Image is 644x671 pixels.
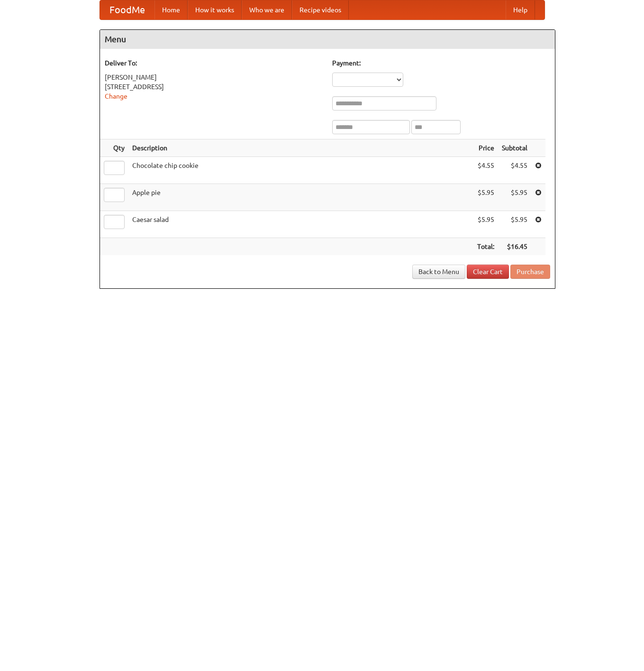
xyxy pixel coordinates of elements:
[105,92,127,100] a: Change
[128,211,473,238] td: Caesar salad
[498,184,531,211] td: $5.95
[105,82,323,92] div: [STREET_ADDRESS]
[467,265,509,279] a: Clear Cart
[154,0,188,19] a: Home
[498,238,531,256] th: $16.45
[100,139,128,157] th: Qty
[105,73,323,82] div: [PERSON_NAME]
[332,58,550,68] h5: Payment:
[242,0,292,19] a: Who we are
[188,0,242,19] a: How it works
[498,139,531,157] th: Subtotal
[128,139,473,157] th: Description
[292,0,349,19] a: Recipe videos
[473,139,498,157] th: Price
[128,184,473,211] td: Apple pie
[100,30,555,49] h4: Menu
[498,157,531,184] td: $4.55
[473,157,498,184] td: $4.55
[473,211,498,238] td: $5.95
[473,238,498,256] th: Total:
[498,211,531,238] td: $5.95
[105,58,323,68] h5: Deliver To:
[100,0,154,19] a: FoodMe
[506,0,535,19] a: Help
[510,265,550,279] button: Purchase
[128,157,473,184] td: Chocolate chip cookie
[412,265,465,279] a: Back to Menu
[473,184,498,211] td: $5.95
